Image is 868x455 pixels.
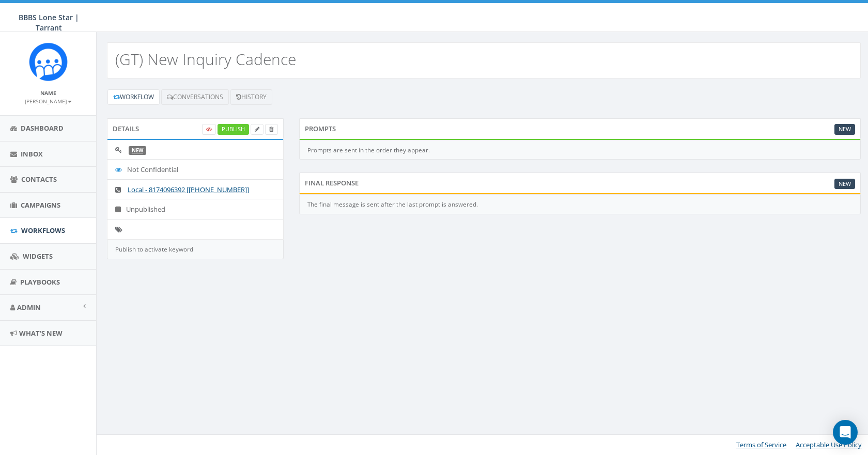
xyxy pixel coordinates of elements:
span: Workflows [21,226,65,235]
a: Terms of Service [736,440,786,449]
div: Prompts [299,118,861,139]
a: Publish [218,124,249,135]
div: Details [107,118,284,139]
li: Unpublished [107,199,283,219]
a: Acceptable Use Policy [796,440,862,449]
span: Playbooks [20,277,60,287]
a: Conversations [161,89,229,105]
span: Contacts [21,175,57,184]
a: Local - 8174096392 [[PHONE_NUMBER]] [128,185,249,194]
a: [PERSON_NAME] [25,96,72,105]
span: BBBS Lone Star | Tarrant [19,12,79,33]
span: Campaigns [21,200,60,210]
a: New [834,179,855,190]
div: Open Intercom Messenger [833,420,858,445]
a: History [230,89,272,105]
span: What's New [19,328,63,338]
small: Name [40,89,56,97]
a: Workflow [107,89,160,105]
span: Inbox [21,149,43,159]
span: Admin [17,303,41,312]
span: Dashboard [21,123,64,133]
img: Rally_Corp_Icon_1.png [29,42,68,81]
div: The final message is sent after the last prompt is answered. [299,195,861,214]
div: Final Response [299,172,861,193]
div: Prompts are sent in the order they appear. [299,140,861,160]
h2: (GT) New Inquiry Cadence [115,51,296,68]
li: Not Confidential [107,159,283,180]
span: Widgets [23,252,53,261]
small: [PERSON_NAME] [25,98,72,105]
div: Publish to activate keyword [107,240,284,259]
a: New [834,124,855,135]
a: New [132,147,143,154]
